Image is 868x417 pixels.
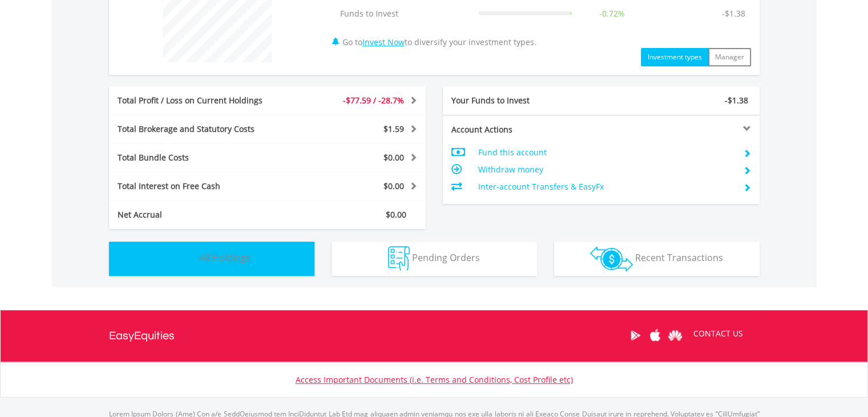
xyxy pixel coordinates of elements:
[478,161,734,178] td: Withdraw money
[173,246,197,271] img: holdings-wht.png
[645,318,665,353] a: Apple
[362,37,405,47] a: Invest Now
[109,123,294,135] div: Total Brokerage and Statutory Costs
[109,95,294,106] div: Total Profit / Loss on Current Holdings
[478,178,734,195] td: Inter-account Transfers & EasyFx
[109,181,294,192] div: Total Interest on Free Cash
[412,251,480,264] span: Pending Orders
[625,318,645,353] a: Google Play
[383,123,404,134] span: $1.59
[388,246,410,271] img: pending_instructions-wht.png
[716,2,751,25] td: -$1.38
[343,95,404,106] span: -$77.59 / -28.7%
[577,2,647,25] td: -0.72%
[386,209,406,220] span: $0.00
[708,48,751,66] button: Manager
[109,152,294,163] div: Total Bundle Costs
[635,251,723,264] span: Recent Transactions
[383,181,404,191] span: $0.00
[665,318,685,353] a: Huawei
[109,242,314,276] button: All Holdings
[478,144,734,161] td: Fund this account
[334,2,473,25] td: Funds to Invest
[443,95,601,106] div: Your Funds to Invest
[383,152,404,163] span: $0.00
[590,246,633,271] img: transactions-zar-wht.png
[443,124,601,135] div: Account Actions
[332,242,537,276] button: Pending Orders
[554,242,760,276] button: Recent Transactions
[109,310,175,362] a: EasyEquities
[641,48,709,66] button: Investment types
[296,374,573,385] a: Access Important Documents (i.e. Terms and Conditions, Cost Profile etc)
[200,251,251,264] span: All Holdings
[725,95,748,106] span: -$1.38
[109,209,294,220] div: Net Accrual
[685,318,751,350] a: CONTACT US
